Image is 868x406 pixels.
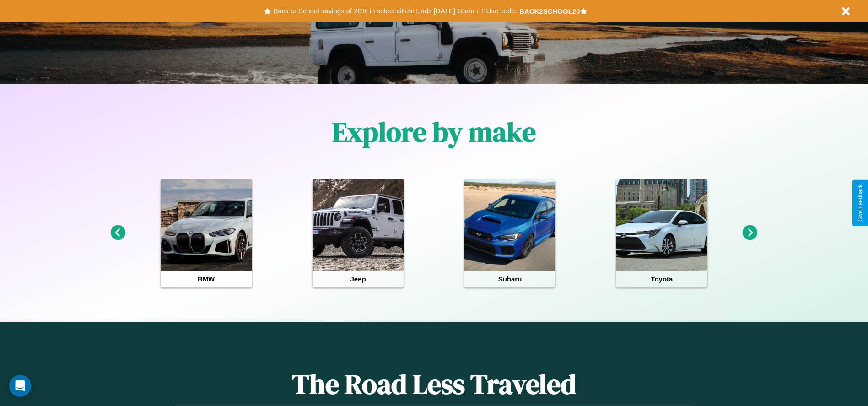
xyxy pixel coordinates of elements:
[464,271,555,287] h4: Subaru
[9,375,31,397] div: Open Intercom Messenger
[173,365,694,403] h1: The Road Less Traveled
[857,184,863,222] div: Give Feedback
[332,113,536,151] h1: Explore by make
[313,271,404,287] h4: Jeep
[519,7,580,15] b: BACK2SCHOOL20
[616,271,707,287] h4: Toyota
[161,271,252,287] h4: BMW
[271,5,519,17] button: Back to School savings of 20% in select cities! Ends [DATE] 10am PT.Use code:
